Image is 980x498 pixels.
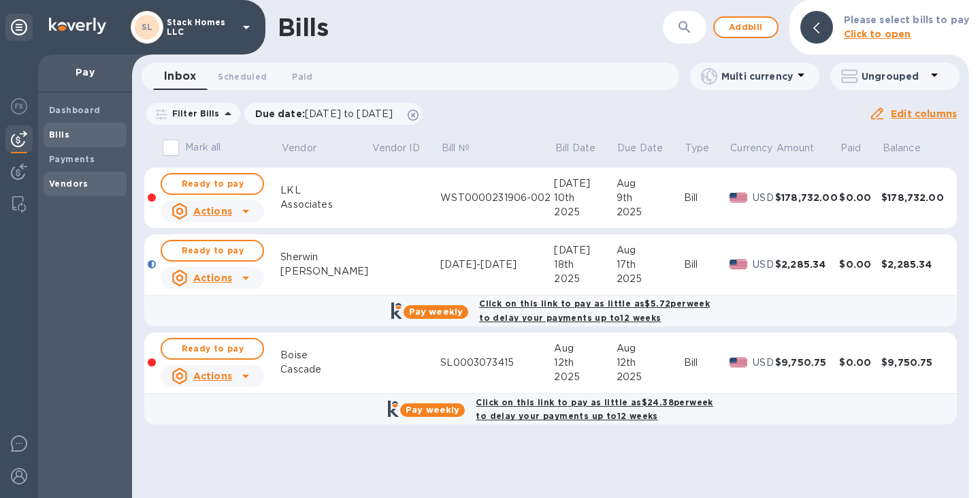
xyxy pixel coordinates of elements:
[305,108,393,119] span: [DATE] to [DATE]
[730,193,748,202] img: USD
[839,258,881,271] div: $0.00
[142,22,153,32] b: SL
[844,29,911,40] b: Click to open
[161,338,264,360] button: Ready to pay
[442,141,470,155] p: Bill №
[280,250,371,264] div: Sherwin
[617,205,684,219] div: 2025
[554,258,616,272] div: 18th
[554,370,616,384] div: 2025
[218,69,267,84] span: Scheduled
[280,264,371,279] div: [PERSON_NAME]
[164,67,196,86] span: Inbox
[280,183,371,198] div: LKL
[554,341,616,356] div: Aug
[476,397,713,422] b: Click on this link to pay as little as $24.38 per week to delay your payments up to 12 weeks
[49,105,101,115] b: Dashboard
[881,191,945,204] div: $178,732.00
[730,358,748,367] img: USD
[617,258,684,272] div: 17th
[167,18,235,37] p: Stack Homes LLC
[280,198,371,212] div: Associates
[440,356,554,370] div: SL0003073415
[161,173,264,195] button: Ready to pay
[244,103,423,125] div: Due date:[DATE] to [DATE]
[554,205,616,219] div: 2025
[617,176,684,191] div: Aug
[684,356,730,370] div: Bill
[775,258,839,271] div: $2,285.34
[409,307,463,317] b: Pay weekly
[440,191,554,205] div: WST0000231906-002
[881,356,945,369] div: $9,750.75
[554,272,616,286] div: 2025
[554,356,616,370] div: 12th
[372,141,420,155] p: Vendor ID
[617,243,684,258] div: Aug
[193,371,232,382] u: Actions
[684,191,730,205] div: Bill
[839,356,881,369] div: $0.00
[173,341,252,357] span: Ready to pay
[406,405,459,415] b: Pay weekly
[185,140,220,155] p: Mark all
[844,14,969,25] b: Please select bills to pay
[840,141,862,155] p: Paid
[617,191,684,205] div: 9th
[173,176,252,192] span: Ready to pay
[753,356,775,370] p: USD
[862,69,926,83] p: Ungrouped
[891,108,957,119] u: Edit columns
[372,141,438,155] span: Vendor ID
[839,191,881,204] div: $0.00
[617,272,684,286] div: 2025
[554,191,616,205] div: 10th
[777,141,815,155] p: Amount
[721,69,793,83] p: Multi currency
[173,243,252,259] span: Ready to pay
[753,191,775,205] p: USD
[49,18,106,34] img: Logo
[49,129,69,140] b: Bills
[617,141,681,155] span: Due Date
[282,141,316,155] p: Vendor
[725,19,766,35] span: Add bill
[881,258,945,271] div: $2,285.34
[442,141,487,155] span: Bill №
[617,370,684,384] div: 2025
[167,108,220,119] p: Filter Bills
[753,258,775,272] p: USD
[617,141,663,155] p: Due Date
[777,141,832,155] span: Amount
[883,141,938,155] span: Balance
[555,141,613,155] span: Bill Date
[282,141,334,155] span: Vendor
[617,356,684,370] div: 12th
[49,154,95,164] b: Payments
[685,141,710,155] p: Type
[617,341,684,356] div: Aug
[775,356,839,369] div: $9,750.75
[49,178,88,189] b: Vendors
[775,191,839,204] div: $178,732.00
[713,16,779,38] button: Addbill
[685,141,728,155] span: Type
[479,298,710,323] b: Click on this link to pay as little as $5.72 per week to delay your payments up to 12 weeks
[730,260,748,269] img: USD
[11,98,27,114] img: Foreign exchange
[554,243,616,258] div: [DATE]
[440,258,554,272] div: [DATE]-[DATE]
[280,362,371,377] div: Cascade
[5,14,33,41] div: Unpin categories
[49,65,121,79] p: Pay
[280,348,371,362] div: Boise
[193,206,232,217] u: Actions
[161,240,264,262] button: Ready to pay
[883,141,921,155] p: Balance
[730,141,772,155] p: Currency
[684,258,730,272] div: Bill
[278,13,328,42] h1: Bills
[193,273,232,283] u: Actions
[292,69,312,84] span: Paid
